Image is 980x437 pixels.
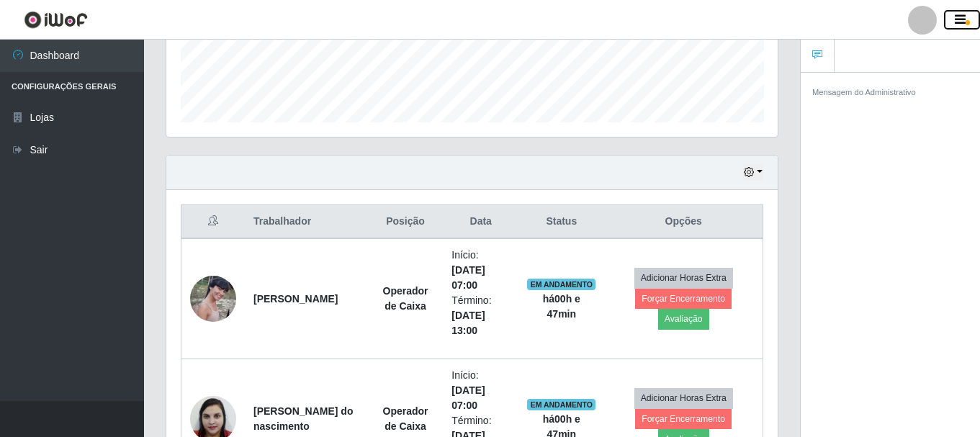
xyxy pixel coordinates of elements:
button: Adicionar Horas Extra [634,388,733,408]
strong: Operador de Caixa [383,285,428,312]
strong: [PERSON_NAME] do nascimento [253,405,353,432]
span: EM ANDAMENTO [527,279,595,290]
img: CoreUI Logo [24,11,88,29]
strong: Operador de Caixa [383,405,428,432]
img: 1617198337870.jpeg [190,276,236,322]
span: EM ANDAMENTO [527,399,595,410]
th: Posição [368,205,444,239]
small: Mensagem do Administrativo [812,88,916,96]
button: Forçar Encerramento [635,409,732,429]
th: Trabalhador [245,205,368,239]
th: Opções [604,205,763,239]
button: Avaliação [658,309,709,329]
th: Data [443,205,518,239]
button: Forçar Encerramento [635,289,732,309]
th: Status [518,205,604,239]
time: [DATE] 07:00 [451,264,485,291]
li: Início: [451,368,510,413]
strong: há 00 h e 47 min [543,293,580,320]
time: [DATE] 07:00 [451,384,485,411]
li: Término: [451,293,510,338]
li: Início: [451,248,510,293]
time: [DATE] 13:00 [451,310,485,336]
strong: [PERSON_NAME] [253,293,338,305]
button: Adicionar Horas Extra [634,268,733,288]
